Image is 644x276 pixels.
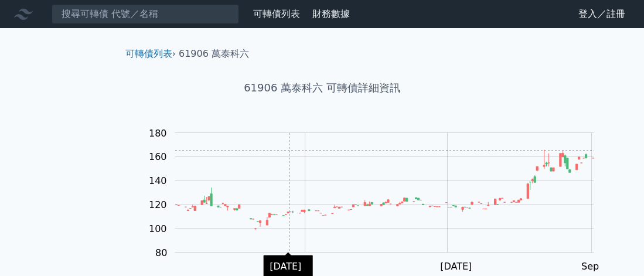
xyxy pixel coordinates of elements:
[125,48,172,59] a: 可轉債列表
[440,261,472,272] tspan: [DATE]
[149,175,167,186] tspan: 140
[581,261,599,272] tspan: Sep
[179,47,249,61] li: 61906 萬泰科六
[155,247,167,258] tspan: 80
[312,8,350,19] a: 財務數據
[569,5,635,23] a: 登入／註冊
[294,261,313,272] tspan: May
[149,223,167,234] tspan: 100
[149,151,167,162] tspan: 160
[253,8,300,19] a: 可轉債列表
[149,128,167,139] tspan: 180
[116,80,529,96] h1: 61906 萬泰科六 可轉債詳細資訊
[125,47,176,61] li: ›
[149,199,167,210] tspan: 120
[52,4,239,24] input: 搜尋可轉債 代號／名稱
